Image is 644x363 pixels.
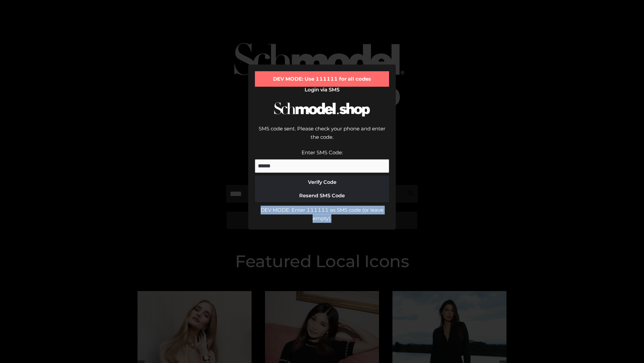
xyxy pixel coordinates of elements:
h2: Login via SMS [255,87,389,93]
button: Resend SMS Code [255,189,389,202]
label: Enter SMS Code: [302,149,343,156]
img: Schmodel Logo [272,96,372,123]
div: SMS code sent. Please check your phone and enter the code. [255,124,389,148]
div: DEV MODE: Enter 111111 as SMS code (or leave empty). [255,206,389,223]
div: DEV MODE: Use 111111 for all codes [255,71,389,87]
button: Verify Code [255,175,389,189]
